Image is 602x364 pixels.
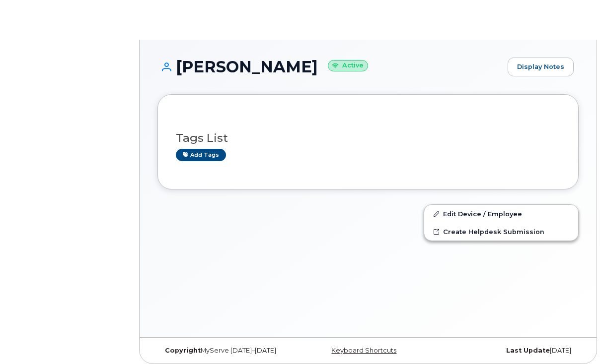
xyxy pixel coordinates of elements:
a: Display Notes [508,58,574,76]
div: [DATE] [438,347,579,355]
strong: Copyright [165,347,201,354]
div: MyServe [DATE]–[DATE] [157,347,298,355]
h1: [PERSON_NAME] [157,58,503,75]
h3: Tags List [176,132,560,144]
a: Create Helpdesk Submission [424,223,578,241]
a: Edit Device / Employee [424,205,578,223]
a: Keyboard Shortcuts [331,347,396,354]
a: Add tags [176,149,226,161]
strong: Last Update [506,347,550,354]
small: Active [328,60,368,71]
